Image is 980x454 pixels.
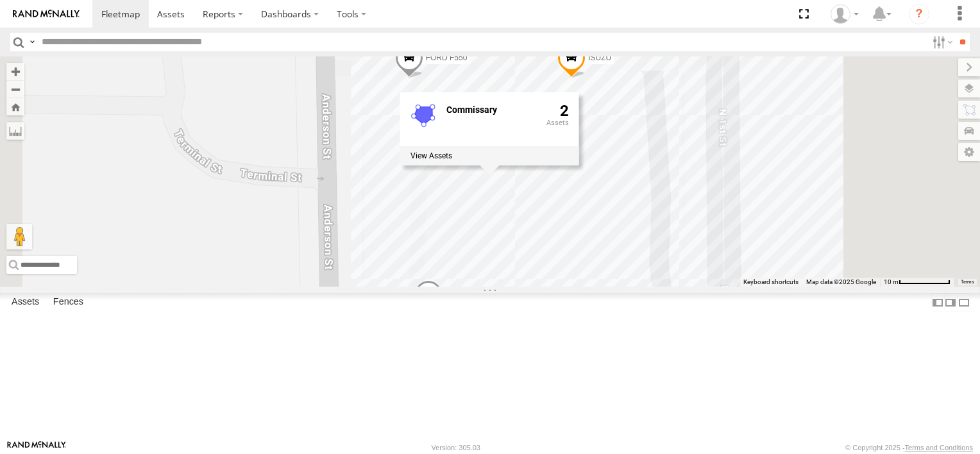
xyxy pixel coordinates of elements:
[47,294,90,312] label: Fences
[7,441,66,454] a: Visit our Website
[546,102,569,143] div: 2
[743,278,798,287] button: Keyboard shortcuts
[826,4,863,24] div: Lupe Hernandez
[880,278,954,287] button: Map Scale: 10 m per 77 pixels
[6,224,32,249] button: Drag Pegman onto the map to open Street View
[931,293,944,312] label: Dock Summary Table to the Left
[806,278,876,285] span: Map data ©2025 Google
[6,63,24,80] button: Zoom in
[13,10,80,19] img: rand-logo.svg
[944,293,957,312] label: Dock Summary Table to the Right
[27,33,37,51] label: Search Query
[884,278,899,285] span: 10 m
[432,444,480,451] div: Version: 305.03
[845,444,973,451] div: © Copyright 2025 -
[927,33,955,51] label: Search Filter Options
[905,444,973,451] a: Terms and Conditions
[961,279,974,284] a: Terms
[6,80,24,98] button: Zoom out
[6,98,24,115] button: Zoom Home
[446,105,536,114] div: Fence Name - Commissary
[410,151,452,160] label: View assets associated with this fence
[909,4,929,24] i: ?
[6,122,24,140] label: Measure
[426,53,468,62] span: FORD F550
[958,143,980,161] label: Map Settings
[958,293,970,312] label: Hide Summary Table
[588,53,611,62] span: ISUZU
[5,294,46,312] label: Assets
